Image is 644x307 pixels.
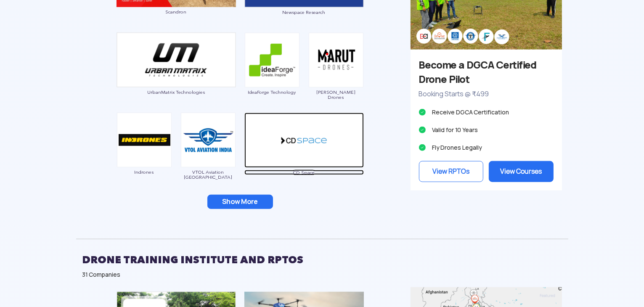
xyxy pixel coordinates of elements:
[419,89,554,100] p: Booking Starts @ ₹499
[244,90,300,95] span: IdeaForge Technology
[180,169,236,180] span: VTOL Aviation [GEOGRAPHIC_DATA]
[181,113,236,167] img: ic_vtolaviation.png
[419,142,554,153] li: Fly Drones Legally
[244,10,364,15] span: Newspace Research
[489,161,554,182] a: View Courses
[117,32,236,87] img: ic_urbanmatrix_double.png
[419,161,484,182] a: View RPTOs
[244,56,300,95] a: IdeaForge Technology
[245,33,299,87] img: ic_ideaforge.png
[117,136,172,175] a: Indrones
[207,195,273,209] button: Show More
[308,90,364,100] span: [PERSON_NAME] Drones
[419,106,554,118] li: Receive DGCA Certification
[244,136,364,175] a: CD Space
[117,169,172,175] span: Indrones
[244,170,364,175] span: CD Space
[419,58,554,87] h3: Become a DGCA Certified Drone Pilot
[180,136,236,180] a: VTOL Aviation [GEOGRAPHIC_DATA]
[244,113,364,168] img: ic_cdspace_double.png
[117,9,236,14] span: Scandron
[419,124,554,136] li: Valid for 10 Years
[117,56,236,95] a: UrbanMatrix Technologies
[309,33,363,87] img: ic_marutdrones.png
[117,113,172,167] img: ic_indrones.png
[82,270,562,279] div: 31 Companies
[82,249,562,270] h2: DRONE TRAINING INSTITUTE AND RPTOS
[117,90,236,95] span: UrbanMatrix Technologies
